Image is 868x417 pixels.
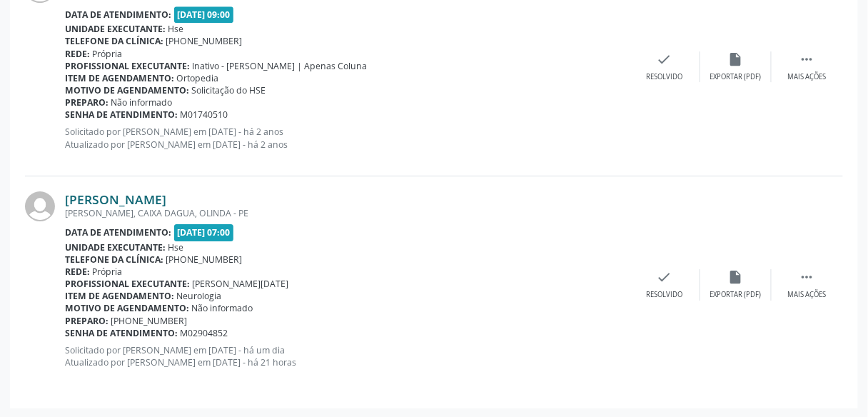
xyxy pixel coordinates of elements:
b: Item de agendamento: [65,72,174,84]
i: insert_drive_file [728,51,744,67]
span: Inativo - [PERSON_NAME] | Apenas Coluna [193,60,368,72]
span: Não informado [111,96,173,109]
div: [PERSON_NAME], CAIXA DAGUA, OLINDA - PE [65,207,629,219]
b: Motivo de agendamento: [65,302,189,314]
b: Motivo de agendamento: [65,84,189,96]
span: [PERSON_NAME][DATE] [193,278,289,290]
b: Senha de atendimento: [65,109,178,121]
i: insert_drive_file [728,269,744,285]
i: check [657,51,672,67]
b: Preparo: [65,96,108,109]
b: Rede: [65,48,90,60]
span: Neurologia [177,290,222,302]
span: M01740510 [181,109,228,121]
b: Unidade executante: [65,23,166,35]
span: Solicitação do HSE [192,84,266,96]
div: Mais ações [788,72,827,82]
b: Data de atendimento: [65,9,171,21]
div: Exportar (PDF) [710,72,762,82]
span: Hse [168,241,184,253]
span: Hse [168,23,184,35]
div: Exportar (PDF) [710,290,762,300]
a: [PERSON_NAME] [65,191,166,207]
div: Mais ações [788,290,827,300]
p: Solicitado por [PERSON_NAME] em [DATE] - há um dia Atualizado por [PERSON_NAME] em [DATE] - há 21... [65,344,629,368]
b: Rede: [65,266,90,278]
span: [PHONE_NUMBER] [166,35,243,47]
span: [PHONE_NUMBER] [111,315,188,327]
span: Própria [93,48,123,60]
span: Ortopedia [177,72,219,84]
b: Senha de atendimento: [65,327,178,339]
b: Data de atendimento: [65,226,171,238]
div: Resolvido [646,72,682,82]
b: Profissional executante: [65,278,190,290]
span: [DATE] 07:00 [174,224,234,241]
i:  [799,269,815,285]
i:  [799,51,815,67]
b: Preparo: [65,315,108,327]
span: Própria [93,266,123,278]
span: Não informado [192,302,253,314]
span: M02904852 [181,327,228,339]
b: Telefone da clínica: [65,35,163,47]
span: [PHONE_NUMBER] [166,253,243,266]
img: img [25,191,55,221]
span: [DATE] 09:00 [174,6,234,23]
b: Profissional executante: [65,60,190,72]
b: Telefone da clínica: [65,253,163,266]
b: Item de agendamento: [65,290,174,302]
p: Solicitado por [PERSON_NAME] em [DATE] - há 2 anos Atualizado por [PERSON_NAME] em [DATE] - há 2 ... [65,126,629,150]
b: Unidade executante: [65,241,166,253]
i: check [657,269,672,285]
div: Resolvido [646,290,682,300]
